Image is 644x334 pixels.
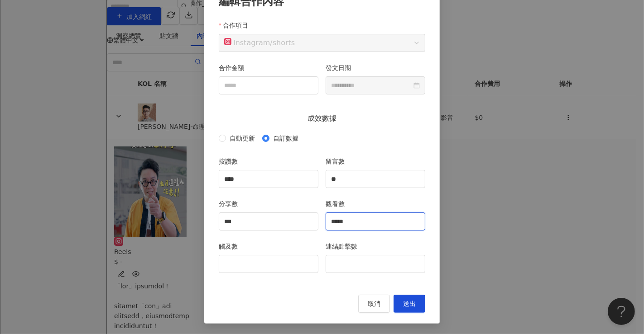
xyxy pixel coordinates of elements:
[403,300,416,307] span: 送出
[326,241,364,251] label: 連結點擊數
[224,34,420,52] span: / shorts
[219,213,318,230] input: 分享數
[326,63,358,73] label: 發文日期
[219,199,245,209] label: 分享數
[326,170,425,188] input: 留言數
[219,20,255,30] label: 合作項目
[300,113,344,124] span: 成效數據
[326,199,351,209] label: 觀看數
[219,156,245,166] label: 按讚數
[224,34,270,52] div: Instagram
[219,63,251,73] label: 合作金額
[326,255,425,273] input: 連結點擊數
[326,156,351,166] label: 留言數
[219,241,245,251] label: 觸及數
[368,300,380,307] span: 取消
[269,133,302,143] span: 自訂數據
[219,170,318,188] input: 按讚數
[226,133,259,143] span: 自動更新
[219,255,318,273] input: 觸及數
[358,295,390,313] button: 取消
[219,77,318,94] input: 合作金額
[331,80,412,90] input: 發文日期
[326,213,425,230] input: 觀看數
[394,295,425,313] button: 送出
